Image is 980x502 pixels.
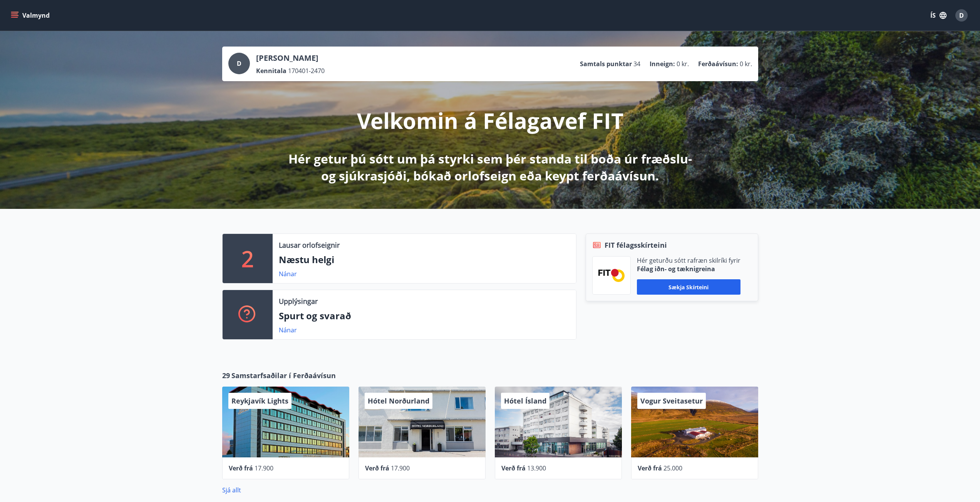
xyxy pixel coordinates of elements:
[605,240,667,250] span: FIT félagsskírteini
[241,244,254,273] p: 2
[504,396,546,405] span: Hótel Ísland
[231,370,336,380] span: Samstarfsaðilar í Ferðaávísun
[279,270,297,278] a: Nánar
[952,6,971,25] button: D
[698,60,738,68] p: Ferðaávísun :
[598,269,625,282] img: FPQVkF9lTnNbbaRSFyT17YYeljoOGk5m51IhT0bO.png
[255,464,273,472] span: 17.900
[640,396,703,405] span: Vogur Sveitasetur
[637,265,740,273] p: Félag iðn- og tæknigreina
[222,486,241,494] a: Sjá allt
[368,396,429,405] span: Hótel Norðurland
[638,464,662,472] span: Verð frá
[357,106,623,135] p: Velkomin á Félagavef FIT
[279,296,318,306] p: Upplýsingar
[663,464,682,472] span: 25.000
[279,240,340,250] p: Lausar orlofseignir
[222,370,230,380] span: 29
[637,279,740,295] button: Sækja skírteini
[229,464,253,472] span: Verð frá
[580,60,632,68] p: Samtals punktar
[279,326,297,334] a: Nánar
[637,256,740,265] p: Hér geturðu sótt rafræn skilríki fyrir
[365,464,389,472] span: Verð frá
[231,396,288,405] span: Reykjavík Lights
[959,11,964,20] span: D
[391,464,410,472] span: 17.900
[279,253,570,266] p: Næstu helgi
[650,60,675,68] p: Inneign :
[256,67,286,75] p: Kennitala
[279,309,570,322] p: Spurt og svarað
[9,8,53,22] button: menu
[501,464,526,472] span: Verð frá
[633,60,640,68] span: 34
[237,59,241,68] span: D
[287,150,694,184] p: Hér getur þú sótt um þá styrki sem þér standa til boða úr fræðslu- og sjúkrasjóði, bókað orlofsei...
[677,60,689,68] span: 0 kr.
[926,8,951,22] button: ÍS
[256,53,325,63] p: [PERSON_NAME]
[288,67,325,75] span: 170401-2470
[527,464,546,472] span: 13.900
[740,60,752,68] span: 0 kr.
